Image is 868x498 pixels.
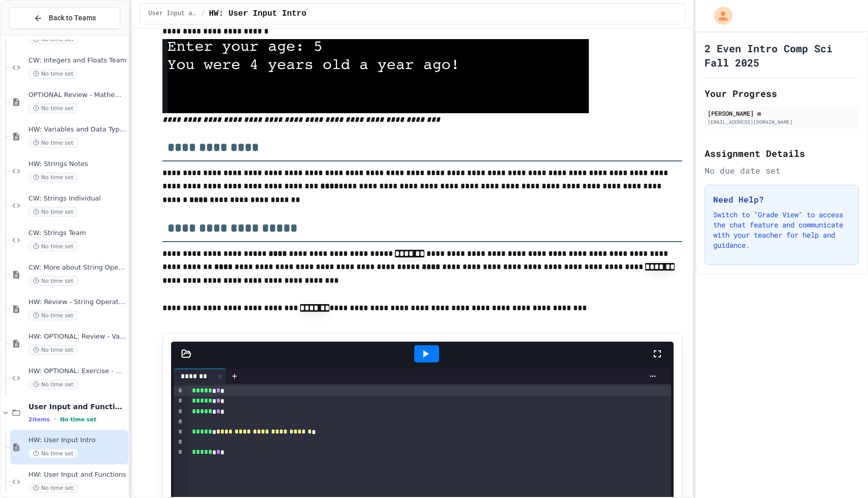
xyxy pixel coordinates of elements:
h2: Assignment Details [705,146,859,160]
span: No time set [28,483,78,493]
span: HW: OPTIONAL: Exercise - What's the Type? [28,367,126,376]
span: User Input and Functions [148,10,197,18]
span: No time set [28,104,78,113]
span: No time set [28,345,78,355]
span: No time set [28,173,78,182]
span: No time set [28,449,78,458]
p: Switch to "Grade View" to access the chat feature and communicate with your teacher for help and ... [713,210,850,250]
span: User Input and Functions [28,402,126,411]
span: HW: User Input and Functions [28,471,126,479]
span: 2 items [28,416,50,423]
span: No time set [28,69,78,79]
span: / [201,10,205,18]
div: [PERSON_NAME] m [708,109,856,118]
span: CW: Strings Team [28,229,126,238]
span: No time set [28,35,78,44]
button: Back to Teams [9,7,120,29]
h3: Need Help? [713,193,850,206]
span: Back to Teams [49,13,96,23]
span: HW: OPTIONAL: Review - Variables and Data Types [28,333,126,341]
h2: Your Progress [705,86,859,101]
span: • [54,415,56,423]
span: HW: Strings Notes [28,160,126,169]
span: HW: Review - String Operators [28,298,126,307]
h1: 2 Even Intro Comp Sci Fall 2025 [705,41,859,70]
span: No time set [28,207,78,217]
span: HW: User Input Intro [209,8,307,20]
span: No time set [28,276,78,286]
span: HW: User Input Intro [28,436,126,445]
span: No time set [28,242,78,251]
span: No time set [28,380,78,389]
span: No time set [60,416,96,423]
div: My Account [704,4,735,27]
span: No time set [28,138,78,148]
span: HW: Variables and Data Types [28,125,126,134]
span: CW: Integers and Floats Team [28,56,126,65]
div: [EMAIL_ADDRESS][DOMAIN_NAME] [708,118,856,126]
span: CW: Strings Individual [28,194,126,203]
span: No time set [28,311,78,320]
span: OPTIONAL Review - Mathematical Operators [28,91,126,99]
div: No due date set [705,164,859,177]
span: CW: More about String Operators [28,263,126,272]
